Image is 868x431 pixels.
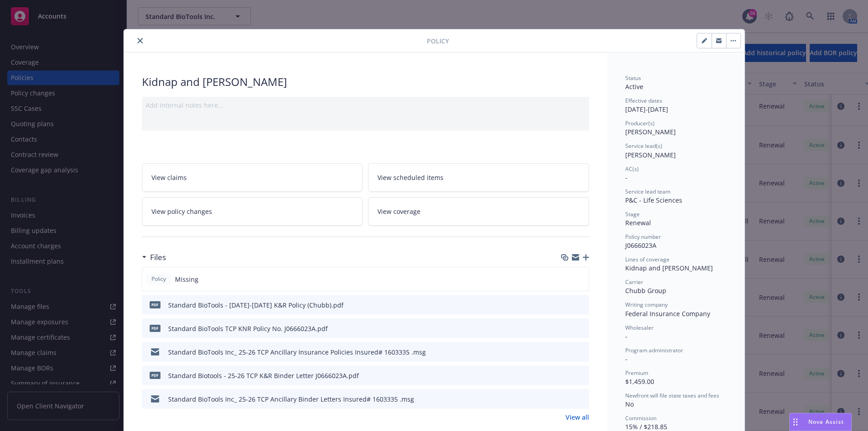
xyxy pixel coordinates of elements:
button: preview file [577,394,585,404]
a: View claims [142,163,363,192]
button: download file [563,324,570,333]
button: preview file [577,347,585,357]
div: Standard BioTools TCP KNR Policy No. J0666023A.pdf [168,324,328,333]
span: Federal Insurance Company [625,309,710,318]
span: pdf [150,301,160,308]
span: Chubb Group [625,286,666,295]
span: View claims [151,173,187,182]
button: download file [563,347,570,357]
span: Effective dates [625,97,662,104]
span: [PERSON_NAME] [625,128,676,136]
span: - [625,355,627,363]
a: View scheduled items [368,163,589,192]
span: Lines of coverage [625,256,670,263]
span: Service lead team [625,188,670,195]
span: Policy [427,36,449,46]
button: download file [563,300,570,310]
div: Standard BioTools Inc_ 25-26 TCP Ancillary Binder Letters Insured# 1603335 .msg [168,394,414,404]
div: [DATE] - [DATE] [625,97,726,114]
span: pdf [150,325,160,332]
h3: Files [150,251,166,263]
button: preview file [577,300,585,310]
span: AC(s) [625,165,639,173]
a: View policy changes [142,197,363,226]
button: close [135,35,146,46]
span: Premium [625,369,648,377]
span: View scheduled items [377,173,443,182]
button: Nova Assist [789,413,852,431]
span: Commission [625,414,656,422]
div: Standard BioTools Inc_ 25-26 TCP Ancillary Insurance Policies Insured# 1603335 .msg [168,347,426,357]
button: preview file [577,324,585,333]
span: Policy number [625,233,661,241]
span: Kidnap and [PERSON_NAME] [625,264,713,272]
div: Files [142,251,166,263]
span: [PERSON_NAME] [625,151,676,159]
span: - [625,173,627,182]
span: Wholesaler [625,324,654,332]
span: Newfront will file state taxes and fees [625,392,719,399]
div: Standard BioTools - [DATE]-[DATE] K&R Policy (Chubb).pdf [168,300,344,310]
span: Service lead(s) [625,142,662,150]
div: Kidnap and [PERSON_NAME] [142,74,589,90]
span: View coverage [377,207,420,216]
span: Active [625,82,643,91]
a: View all [566,412,589,422]
button: download file [563,394,570,404]
div: Drag to move [790,413,801,431]
span: Producer(s) [625,119,655,127]
span: Nova Assist [808,418,844,426]
span: Missing [175,275,198,284]
span: 15% / $218.85 [625,422,667,431]
button: download file [563,371,570,380]
span: $1,459.00 [625,377,654,386]
span: J0666023A [625,241,656,250]
span: P&C - Life Sciences [625,196,682,204]
span: Policy [150,275,168,283]
span: - [625,332,627,341]
button: preview file [577,371,585,380]
span: Renewal [625,218,651,227]
div: Standard Biotools - 25-26 TCP K&R Binder Letter J0666023A.pdf [168,371,359,380]
span: No [625,400,634,408]
span: Program administrator [625,346,683,354]
a: View coverage [368,197,589,226]
span: Status [625,74,641,82]
span: pdf [150,372,160,379]
span: Stage [625,210,640,218]
span: Carrier [625,278,643,286]
div: Add internal notes here... [146,100,585,110]
span: View policy changes [151,207,212,216]
span: Writing company [625,301,668,308]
